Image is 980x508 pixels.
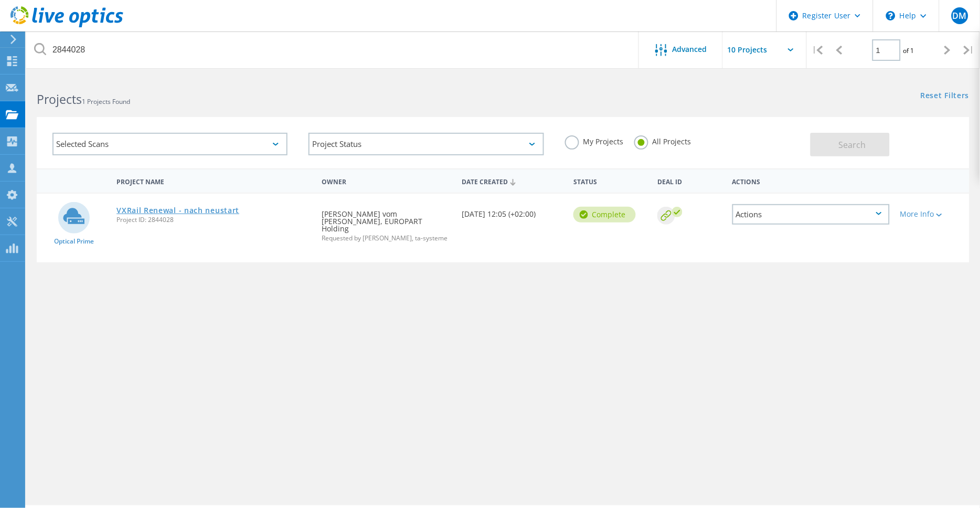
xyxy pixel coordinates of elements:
span: DM [953,12,967,20]
span: Search [838,139,866,151]
input: Search projects by name, owner, ID, company, etc [26,31,640,68]
div: Selected Scans [52,133,287,155]
label: My Projects [565,135,624,145]
div: Owner [316,171,456,190]
div: Actions [732,204,890,225]
div: More Info [900,210,964,218]
div: Status [568,171,652,190]
span: Requested by [PERSON_NAME], ta-systeme [322,235,451,241]
div: [PERSON_NAME] vom [PERSON_NAME], EUROPART Holding [316,194,456,252]
button: Search [811,133,890,156]
div: Project Name [111,171,316,190]
span: of 1 [903,46,914,55]
span: Advanced [673,46,707,53]
div: Deal Id [652,171,727,190]
svg: \n [886,11,896,20]
a: VXRail Renewal - nach neustart [116,207,239,214]
div: [DATE] 12:05 (+02:00) [456,194,568,228]
a: Reset Filters [921,92,970,101]
div: Project Status [308,133,544,155]
b: Projects [37,91,82,108]
div: Actions [727,171,895,190]
span: Project ID: 2844028 [116,217,311,223]
div: | [807,31,828,69]
div: | [958,31,980,69]
span: 1 Projects Found [82,97,130,106]
div: Complete [573,207,636,223]
label: All Projects [634,135,691,145]
span: Optical Prime [54,238,94,245]
a: Live Optics Dashboard [10,22,123,29]
div: Date Created [456,171,568,191]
